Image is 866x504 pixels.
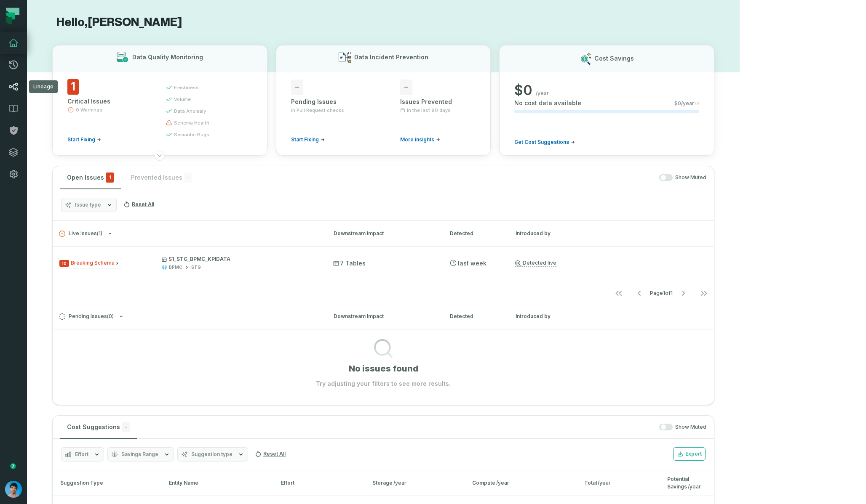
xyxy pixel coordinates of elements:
[598,480,611,486] span: /year
[629,285,649,302] button: Go to previous page
[60,166,121,189] button: Open Issues
[584,479,652,487] div: Total
[407,107,451,114] span: In the last 90 days
[400,136,434,143] span: More insights
[61,447,104,462] button: Effort
[122,422,130,432] span: -
[514,82,532,99] span: $ 0
[59,313,114,320] span: Pending Issues ( 0 )
[594,54,634,63] h3: Cost Savings
[52,45,267,156] button: Data Quality Monitoring1Critical Issues0 WarningsStart Fixingfreshnessvolumedata anomalyschema he...
[291,107,344,114] span: in Pull Request checks
[121,451,158,458] span: Savings Range
[609,285,714,302] ul: Page 1 of 1
[174,131,209,138] span: semantic bugs
[496,480,509,486] span: /year
[673,447,706,461] button: Export
[5,481,22,498] img: avatar of Omri Ildis
[472,479,569,487] div: Compute
[354,53,428,61] h3: Data Incident Prevention
[516,230,591,237] div: Introduced by
[174,84,199,91] span: freshness
[499,45,714,156] button: Cost Savings$0/yearNo cost data available$0/yearGet Cost Suggestions
[59,313,318,320] button: Pending Issues(0)
[450,313,500,320] div: Detected
[251,447,289,461] button: Reset All
[609,285,629,302] button: Go to first page
[688,483,701,490] span: /year
[393,480,406,486] span: /year
[75,202,101,208] span: Issue type
[291,98,366,106] div: Pending Issues
[514,99,581,107] span: No cost data available
[52,15,714,30] h1: Hello, [PERSON_NAME]
[67,97,150,106] div: Critical Issues
[106,172,114,183] span: critical issues and errors combined
[316,379,451,388] p: Try adjusting your filters to see more results.
[372,479,457,487] div: Storage
[276,45,491,156] button: Data Incident Prevention-Pending Issuesin Pull Request checksStart Fixing-Issues PreventedIn the ...
[694,285,714,302] button: Go to last page
[174,119,209,126] span: schema health
[53,329,714,388] div: Pending Issues(0)
[169,264,182,271] div: BPMC
[333,259,366,268] span: 7 Tables
[334,230,435,237] div: Downstream Impact
[458,260,486,267] relative-time: Sep 24, 2025, 10:39 PM GMT+3
[140,424,706,431] div: Show Muted
[174,108,206,114] span: data anomaly
[76,106,102,113] span: 0 Warnings
[29,80,58,93] div: Lineage
[400,136,440,143] a: More insights
[334,313,435,320] div: Downstream Impact
[67,136,95,143] span: Start Fixing
[67,136,101,143] a: Start Fixing
[60,416,137,438] button: Cost Suggestions
[169,479,266,487] div: Entity Name
[61,198,117,212] button: Issue type
[673,285,693,302] button: Go to next page
[67,79,79,95] span: 1
[53,285,714,302] nav: pagination
[203,174,706,181] div: Show Muted
[291,136,319,143] span: Start Fixing
[53,246,714,303] div: Live Issues(1)
[59,260,69,267] span: Severity
[107,447,174,462] button: Savings Range
[291,80,303,95] span: -
[59,231,102,237] span: Live Issues ( 1 )
[75,451,88,458] span: Effort
[674,100,694,107] span: $ 0 /year
[120,198,158,211] button: Reset All
[400,98,476,106] div: Issues Prevented
[174,96,191,103] span: volume
[57,479,154,487] div: Suggestion Type
[291,136,325,143] a: Start Fixing
[536,90,549,97] span: /year
[191,451,233,458] span: Suggestion type
[667,475,710,491] div: Potential Savings
[58,258,121,268] span: Issue Type
[450,230,500,237] div: Detected
[177,447,248,462] button: Suggestion type
[162,256,318,263] p: S1_STG_BPMC_KPIDATA
[9,462,17,470] div: Tooltip anchor
[515,260,556,267] a: Detected live
[281,479,357,487] div: Effort
[514,139,569,146] span: Get Cost Suggestions
[400,80,412,95] span: -
[132,53,203,61] h3: Data Quality Monitoring
[514,139,575,146] a: Get Cost Suggestions
[59,231,318,237] button: Live Issues(1)
[349,363,418,374] h1: No issues found
[191,264,201,271] div: STG
[516,313,591,320] div: Introduced by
